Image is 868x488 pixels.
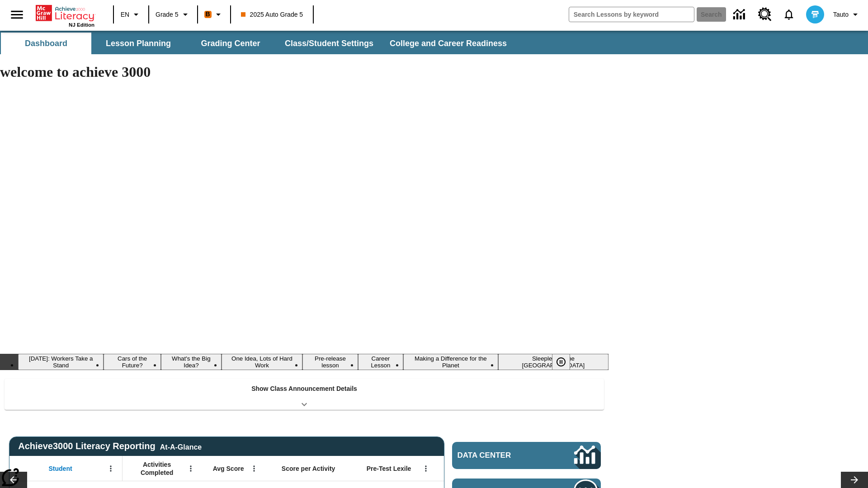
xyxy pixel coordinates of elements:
button: Slide 7 Making a Difference for the Planet [403,354,498,370]
span: Avg Score [213,465,244,473]
span: Grade 5 [156,10,179,19]
button: Open Menu [104,462,118,475]
button: Lesson Planning [93,33,184,54]
input: search field [569,7,694,22]
button: Lesson carousel, Next [841,472,868,488]
a: Data Center [728,2,753,27]
a: Resource Center, Will open in new tab [753,2,777,27]
a: Home [36,4,94,22]
button: Boost Class color is orange. Change class color [201,6,227,23]
span: NJ Edition [69,22,94,28]
span: Pre-Test Lexile [367,465,411,473]
button: Pause [552,354,570,370]
span: Achieve3000 Literacy Reporting [18,441,202,451]
button: Language: EN, Select a language [117,6,146,23]
a: Notifications [777,3,801,26]
button: Slide 2 Cars of the Future? [104,354,160,370]
button: Slide 1 Labor Day: Workers Take a Stand [18,354,104,370]
img: avatar image [806,5,824,23]
p: Show Class Announcement Details [251,384,357,394]
span: B [206,9,210,20]
button: Dashboard [1,33,91,54]
button: Open Menu [184,462,198,475]
span: Tauto [833,10,849,19]
span: 2025 Auto Grade 5 [241,10,303,19]
span: Score per Activity [282,465,335,473]
button: Select a new avatar [801,3,830,26]
button: Open side menu [4,1,30,28]
button: Open Menu [247,462,261,475]
button: Profile/Settings [830,6,864,23]
button: College and Career Readiness [382,33,514,54]
div: Home [36,3,94,28]
span: Student [49,465,72,473]
button: Slide 3 What's the Big Idea? [161,354,222,370]
button: Class/Student Settings [278,33,381,54]
div: At-A-Glance [160,441,202,451]
button: Slide 4 One Idea, Lots of Hard Work [222,354,302,370]
span: EN [121,10,129,19]
button: Open Menu [419,462,433,475]
div: Pause [552,354,579,370]
button: Slide 5 Pre-release lesson [302,354,358,370]
a: Data Center [452,442,601,469]
button: Slide 6 Career Lesson [358,354,403,370]
button: Grade: Grade 5, Select a grade [152,6,194,23]
div: Show Class Announcement Details [5,379,604,410]
span: Activities Completed [127,460,187,477]
button: Slide 8 Sleepless in the Animal Kingdom [498,354,609,370]
span: Data Center [458,451,543,460]
button: Grading Center [185,33,276,54]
